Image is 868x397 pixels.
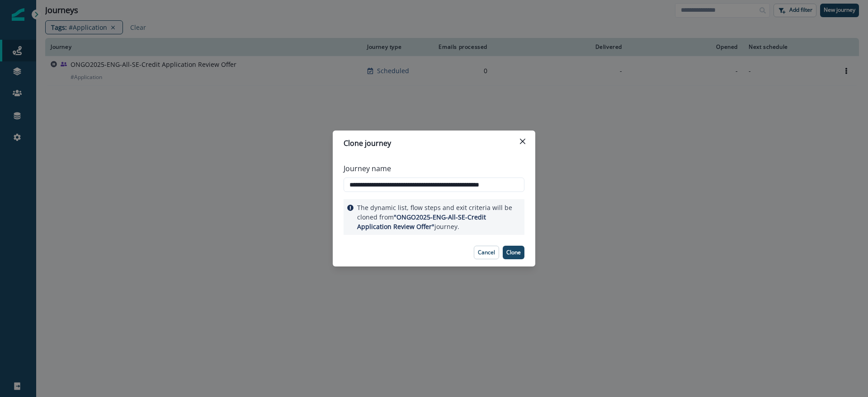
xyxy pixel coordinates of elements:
[357,203,521,231] p: The dynamic list, flow steps and exit criteria will be cloned from journey.
[474,246,499,259] button: Cancel
[478,249,495,256] p: Cancel
[344,163,391,174] p: Journey name
[344,138,391,149] p: Clone journey
[515,134,530,149] button: Close
[506,249,521,256] p: Clone
[503,246,524,259] button: Clone
[357,213,486,231] span: "ONGO2025-ENG-All-SE-Credit Application Review Offer"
